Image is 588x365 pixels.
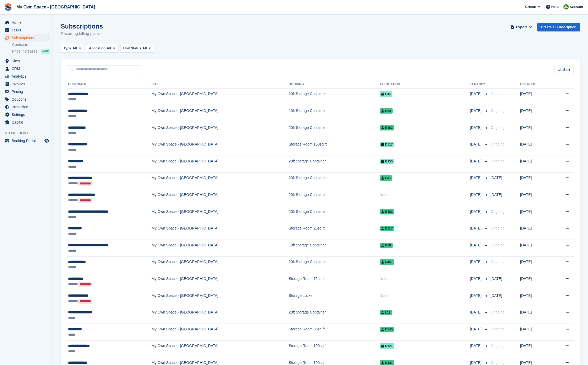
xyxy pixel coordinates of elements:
td: [DATE] [520,88,551,105]
th: Tenancy [470,80,488,89]
td: [DATE] [520,139,551,156]
span: D521 [380,343,394,349]
td: 20ft Storage Container [289,156,379,173]
td: My Own Space - [GEOGRAPHIC_DATA] [152,122,289,139]
span: D645 [380,327,394,332]
span: Ongoing [491,344,505,348]
span: Type: [64,46,73,51]
button: Export [510,23,533,31]
span: [DATE] [470,310,483,315]
span: Capital [12,119,43,126]
span: Storefront [5,130,53,136]
span: [DATE] [470,293,483,298]
td: My Own Space - [GEOGRAPHIC_DATA] [152,290,289,307]
div: None [380,192,470,198]
span: Ongoing [491,125,505,130]
td: 20ft Storage Container [289,88,379,105]
td: [DATE] [520,223,551,240]
th: Booking [289,80,379,89]
span: B89 [380,243,393,248]
span: Booking Portal [12,137,43,144]
a: Preview store [44,138,50,144]
a: menu [3,34,50,41]
td: Storage Room 35sq ft [289,324,379,341]
span: [DATE] [470,125,483,130]
td: My Own Space - [GEOGRAPHIC_DATA] [152,172,289,189]
td: 20ft Storage Container [289,122,379,139]
span: [DATE] [470,326,483,332]
span: D517 [380,142,394,147]
span: Ongoing [491,361,505,365]
th: Allocation [380,80,470,89]
span: Allocation: [89,46,107,51]
td: [DATE] [520,240,551,257]
td: 10ft Storage Container [289,105,379,122]
span: Analytics [12,73,43,80]
a: menu [3,119,50,126]
span: D617 [380,226,394,231]
span: B163 [380,209,394,214]
span: Ongoing [491,159,505,163]
td: [DATE] [520,290,551,307]
td: 20ft Storage Container [289,189,379,206]
span: Invoices [12,80,43,88]
span: Ongoing [491,142,505,146]
span: Protection [12,103,43,111]
a: menu [3,26,50,34]
th: Customer [67,80,152,89]
span: L23 [380,175,392,181]
span: B94 [380,108,393,114]
span: [DATE] [470,226,483,231]
span: Ongoing [491,209,505,214]
span: All [107,46,111,51]
span: [DATE] [470,276,483,282]
th: Site [152,80,289,89]
a: menu [3,19,50,26]
span: L12 [380,310,392,315]
td: My Own Space - [GEOGRAPHIC_DATA] [152,206,289,223]
span: CRM [12,65,43,72]
td: 20ft Storage Container [289,172,379,189]
span: Ongoing [491,260,505,264]
span: [DATE] [470,242,483,248]
span: Ongoing [491,310,505,314]
span: Tasks [12,26,43,34]
a: menu [3,73,50,80]
td: My Own Space - [GEOGRAPHIC_DATA] [152,189,289,206]
span: B162 [380,125,394,130]
td: [DATE] [520,156,551,173]
span: S350 [380,259,394,265]
td: 20ft Storage Container [289,307,379,324]
td: [DATE] [520,122,551,139]
a: menu [3,88,50,95]
button: Allocation: All [86,44,118,53]
span: [DATE] [470,158,483,164]
span: [DATE] [491,277,502,281]
span: [DATE] [470,91,483,97]
span: [DATE] [470,142,483,147]
td: My Own Space - [GEOGRAPHIC_DATA] [152,307,289,324]
span: Help [551,4,559,10]
span: Create [525,4,536,10]
td: My Own Space - [GEOGRAPHIC_DATA] [152,88,289,105]
td: 20ft Storage Container [289,206,379,223]
td: [DATE] [520,206,551,223]
span: [DATE] [491,293,502,298]
span: Sort [563,67,570,72]
td: [DATE] [520,105,551,122]
span: All [143,46,147,51]
td: Storage Locker [289,290,379,307]
span: [DATE] [491,193,502,197]
span: [DATE] [470,108,483,114]
td: My Own Space - [GEOGRAPHIC_DATA] [152,340,289,357]
td: My Own Space - [GEOGRAPHIC_DATA] [152,105,289,122]
td: Storage Room 25sq ft [289,223,379,240]
a: menu [3,96,50,103]
span: Ongoing [491,243,505,247]
span: Settings [12,111,43,118]
td: Storage Room 75sq ft [289,273,379,290]
a: menu [3,111,50,118]
a: Contracts [12,42,50,47]
span: [DATE] [470,192,483,198]
a: menu [3,137,50,144]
